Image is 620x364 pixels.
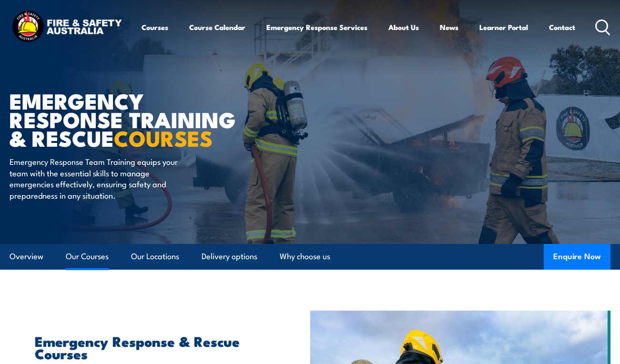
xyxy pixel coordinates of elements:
[10,91,245,147] h1: Emergency Response Training & Rescue
[66,244,109,269] a: Our Courses
[10,244,43,269] a: Overview
[544,244,610,270] button: Enquire Now
[189,16,245,39] a: Course Calendar
[114,121,213,154] strong: COURSES
[266,16,367,39] a: Emergency Response Services
[131,244,179,269] a: Our Locations
[142,16,168,39] a: Courses
[549,16,575,39] a: Contact
[202,244,257,269] a: Delivery options
[10,156,183,201] p: Emergency Response Team Training equips your team with the essential skills to manage emergencies...
[280,244,330,269] a: Why choose us
[440,16,458,39] a: News
[479,16,528,39] a: Learner Portal
[388,16,419,39] a: About Us
[35,334,296,359] h2: Emergency Response & Rescue Courses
